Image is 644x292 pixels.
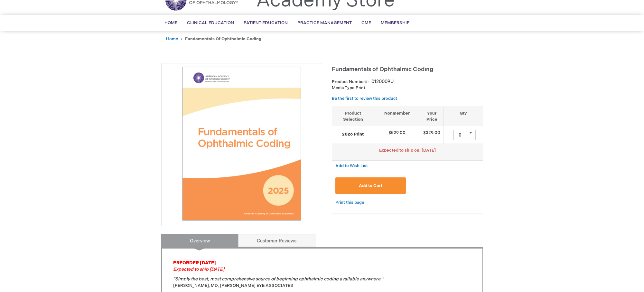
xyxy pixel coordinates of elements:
span: Patient Education [244,20,288,25]
button: Add to Cart [335,177,406,194]
em: "Simply the best, most comprehensive source of beginning ophthalmic coding available anywhere." [173,276,384,282]
a: Overview [161,234,238,247]
td: $329.00 [420,126,444,144]
div: - [466,135,476,140]
th: Product Selection [332,107,374,126]
img: Fundamentals of Ophthalmic Coding [165,67,319,221]
span: Practice Management [297,20,352,25]
a: Customer Reviews [238,234,315,247]
strong: PREORDER [DATE] [173,260,216,266]
a: Be the first to review this product [332,96,397,101]
a: Home [166,36,178,42]
span: Fundamentals of Ophthalmic Coding [332,66,433,73]
span: Membership [381,20,410,25]
input: Qty [453,130,466,140]
span: CME [361,20,371,25]
div: 0120009U [371,79,394,85]
strong: Product Number [332,79,369,84]
th: Nonmember [374,107,420,126]
span: Home [164,20,177,25]
strong: Fundamentals of Ophthalmic Coding [185,36,261,42]
strong: 2026 Print [335,131,371,137]
strong: Media Type: [332,85,356,90]
span: Clinical Education [187,20,234,25]
span: Add to Wish List [335,163,368,168]
font: [PERSON_NAME], MD, [PERSON_NAME] EYE ASSOCIATES [173,283,293,288]
em: Expected to ship [DATE] [173,267,224,272]
th: Your Price [420,107,444,126]
p: Print [332,85,483,91]
div: + [466,130,476,135]
th: Qty [444,107,483,126]
span: Expected to ship on: [DATE] [379,148,436,153]
a: Print this page [335,199,364,207]
span: Add to Cart [359,183,382,188]
a: Add to Wish List [335,163,368,168]
td: $529.00 [374,126,420,144]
